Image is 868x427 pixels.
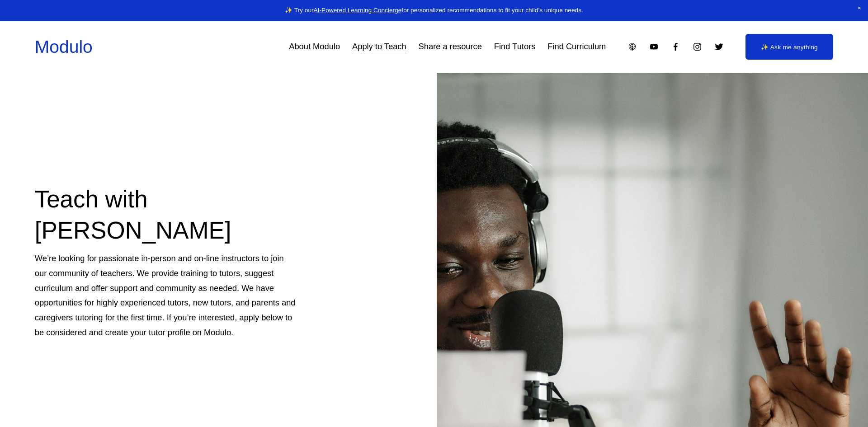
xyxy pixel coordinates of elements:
a: Modulo [35,37,93,56]
h2: Teach with [PERSON_NAME] [35,183,297,246]
a: ✨ Ask me anything [745,34,833,60]
a: Twitter [714,42,724,52]
a: Find Tutors [494,39,536,56]
a: Find Curriculum [547,39,606,56]
a: AI-Powered Learning Concierge [314,7,402,14]
a: YouTube [649,42,659,52]
a: Instagram [693,42,702,52]
a: Share a resource [419,39,482,56]
a: Apple Podcasts [627,42,637,52]
a: Facebook [671,42,680,52]
a: About Modulo [289,39,340,56]
p: We’re looking for passionate in-person and on-line instructors to join our community of teachers.... [35,251,297,341]
a: Apply to Teach [352,39,406,56]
